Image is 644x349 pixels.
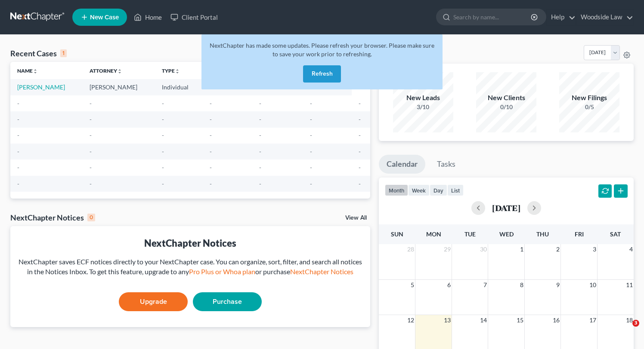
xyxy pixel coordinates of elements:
[259,132,261,139] span: -
[391,230,403,238] span: Sun
[359,180,361,187] span: -
[447,184,464,196] button: list
[17,100,19,107] span: -
[588,315,597,325] span: 17
[592,244,597,254] span: 3
[17,116,19,123] span: -
[625,280,634,290] span: 11
[576,9,633,25] a: Woodside Law
[162,132,164,139] span: -
[310,164,312,171] span: -
[310,116,312,123] span: -
[166,9,222,25] a: Client Portal
[429,155,463,174] a: Tasks
[476,93,536,103] div: New Clients
[385,184,408,196] button: month
[625,315,634,325] span: 18
[17,67,38,74] a: Nameunfold_more
[575,230,584,238] span: Fri
[119,292,188,311] a: Upgrade
[359,116,361,123] span: -
[17,236,363,250] div: NextChapter Notices
[446,280,452,290] span: 6
[359,132,361,139] span: -
[499,230,514,238] span: Wed
[210,148,212,155] span: -
[162,116,164,123] span: -
[87,214,95,221] div: 0
[175,69,180,74] i: unfold_more
[162,148,164,155] span: -
[130,9,166,25] a: Home
[90,132,92,139] span: -
[162,164,164,171] span: -
[259,100,261,107] span: -
[10,212,95,223] div: NextChapter Notices
[476,103,536,111] div: 0/10
[479,244,488,254] span: 30
[610,230,621,238] span: Sat
[90,180,92,187] span: -
[615,320,635,340] iframe: Intercom live chat
[10,48,67,58] div: Recent Cases
[629,244,634,254] span: 4
[33,69,38,74] i: unfold_more
[210,180,212,187] span: -
[536,230,549,238] span: Thu
[547,9,576,25] a: Help
[406,315,415,325] span: 12
[426,230,441,238] span: Mon
[359,164,361,171] span: -
[632,320,639,327] span: 3
[408,184,430,196] button: week
[210,132,212,139] span: -
[559,103,619,111] div: 0/5
[117,69,122,74] i: unfold_more
[359,100,361,107] span: -
[193,292,262,311] a: Purchase
[90,100,92,107] span: -
[155,79,203,95] td: Individual
[17,180,19,187] span: -
[210,42,434,58] span: NextChapter has made some updates. Please refresh your browser. Please make sure to save your wor...
[479,315,488,325] span: 14
[290,267,353,276] a: NextChapter Notices
[310,148,312,155] span: -
[259,180,261,187] span: -
[17,164,19,171] span: -
[516,315,524,325] span: 15
[430,184,447,196] button: day
[17,257,363,277] div: NextChapter saves ECF notices directly to your NextChapter case. You can organize, sort, filter, ...
[259,148,261,155] span: -
[519,244,524,254] span: 1
[189,267,255,276] a: Pro Plus or Whoa plan
[259,164,261,171] span: -
[310,132,312,139] span: -
[90,164,92,171] span: -
[453,9,532,25] input: Search by name...
[210,164,212,171] span: -
[90,14,119,21] span: New Case
[519,280,524,290] span: 8
[492,203,520,212] h2: [DATE]
[555,244,560,254] span: 2
[303,65,341,83] button: Refresh
[443,244,452,254] span: 29
[259,116,261,123] span: -
[406,244,415,254] span: 28
[210,116,212,123] span: -
[555,280,560,290] span: 9
[379,155,425,174] a: Calendar
[210,100,212,107] span: -
[17,148,19,155] span: -
[552,315,560,325] span: 16
[345,215,367,221] a: View All
[17,132,19,139] span: -
[310,100,312,107] span: -
[60,49,67,57] div: 1
[162,100,164,107] span: -
[443,315,452,325] span: 13
[588,280,597,290] span: 10
[17,83,65,91] a: [PERSON_NAME]
[90,148,92,155] span: -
